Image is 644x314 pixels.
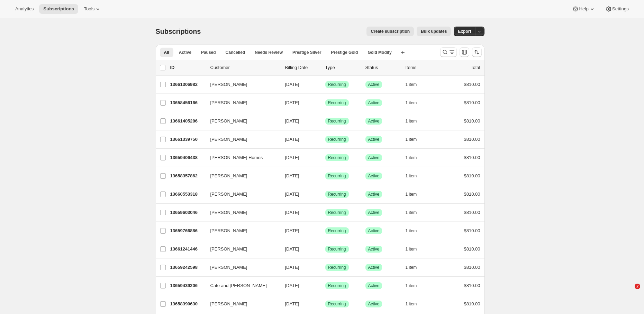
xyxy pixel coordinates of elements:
[328,246,346,252] span: Recurring
[406,64,440,71] div: Items
[464,283,480,288] span: $810.00
[170,244,480,254] div: 13661241446[PERSON_NAME][DATE]SuccessRecurringSuccessActive1 item$810.00
[406,281,425,291] button: 1 item
[620,284,637,300] iframe: Intercom live chat
[285,173,299,178] span: [DATE]
[368,82,380,87] span: Active
[210,282,267,289] span: Cate and [PERSON_NAME]
[440,47,457,57] button: Search and filter results
[170,281,480,291] div: 13659439206Cate and [PERSON_NAME][DATE]SuccessRecurringSuccessActive1 item$810.00
[210,81,247,88] span: [PERSON_NAME]
[210,154,263,161] span: [PERSON_NAME] Homes
[170,301,205,307] p: 13658390630
[464,228,480,233] span: $810.00
[210,301,247,307] span: [PERSON_NAME]
[406,283,417,288] span: 1 item
[368,246,380,252] span: Active
[368,50,391,55] span: Gold Modify
[206,280,275,291] button: Cate and [PERSON_NAME]
[170,64,480,71] div: IDCustomerBilling DateTypeStatusItemsTotal
[170,209,205,216] p: 13659603046
[406,116,425,126] button: 1 item
[170,299,480,309] div: 13658390630[PERSON_NAME][DATE]SuccessRecurringSuccessActive1 item$810.00
[170,173,205,179] p: 13658357862
[368,155,380,160] span: Active
[206,79,275,90] button: [PERSON_NAME]
[285,246,299,252] span: [DATE]
[328,137,346,142] span: Recurring
[206,170,275,181] button: [PERSON_NAME]
[368,265,380,270] span: Active
[368,173,380,179] span: Active
[285,118,299,124] span: [DATE]
[406,265,417,270] span: 1 item
[406,173,417,179] span: 1 item
[464,100,480,105] span: $810.00
[210,227,247,234] span: [PERSON_NAME]
[206,97,275,108] button: [PERSON_NAME]
[84,6,94,12] span: Tools
[285,82,299,87] span: [DATE]
[406,301,417,307] span: 1 item
[170,246,205,253] p: 13661241446
[368,228,380,234] span: Active
[210,209,247,216] span: [PERSON_NAME]
[464,210,480,215] span: $810.00
[285,100,299,105] span: [DATE]
[328,155,346,160] span: Recurring
[206,189,275,200] button: [PERSON_NAME]
[255,50,283,55] span: Needs Review
[464,192,480,197] span: $810.00
[635,284,640,289] span: 2
[464,173,480,178] span: $810.00
[328,118,346,124] span: Recurring
[170,191,205,198] p: 13660553318
[458,29,471,34] span: Export
[464,137,480,142] span: $810.00
[368,283,380,288] span: Active
[406,189,425,199] button: 1 item
[170,171,480,181] div: 13658357862[PERSON_NAME][DATE]SuccessRecurringSuccessActive1 item$810.00
[170,118,205,125] p: 13661405286
[156,28,201,35] span: Subscriptions
[454,27,475,36] button: Export
[210,136,247,143] span: [PERSON_NAME]
[206,225,275,236] button: [PERSON_NAME]
[210,118,247,125] span: [PERSON_NAME]
[417,27,451,36] button: Bulk updates
[210,246,247,253] span: [PERSON_NAME]
[164,50,169,55] span: All
[328,82,346,87] span: Recurring
[328,301,346,307] span: Recurring
[201,50,216,55] span: Paused
[406,153,425,163] button: 1 item
[179,50,191,55] span: Active
[170,189,480,199] div: 13660553318[PERSON_NAME][DATE]SuccessRecurringSuccessActive1 item$810.00
[39,4,78,14] button: Subscriptions
[421,29,447,34] span: Bulk updates
[406,210,417,215] span: 1 item
[206,116,275,127] button: [PERSON_NAME]
[206,152,275,163] button: [PERSON_NAME] Homes
[406,228,417,234] span: 1 item
[43,6,74,12] span: Subscriptions
[368,210,380,215] span: Active
[328,228,346,234] span: Recurring
[210,264,247,271] span: [PERSON_NAME]
[464,82,480,87] span: $810.00
[170,226,480,236] div: 13659766886[PERSON_NAME][DATE]SuccessRecurringSuccessActive1 item$810.00
[170,263,480,272] div: 13659242598[PERSON_NAME][DATE]SuccessRecurringSuccessActive1 item$810.00
[406,299,425,309] button: 1 item
[170,153,480,163] div: 13659406438[PERSON_NAME] Homes[DATE]SuccessRecurringSuccessActive1 item$810.00
[170,154,205,161] p: 13659406438
[170,208,480,217] div: 13659603046[PERSON_NAME][DATE]SuccessRecurringSuccessActive1 item$810.00
[206,298,275,310] button: [PERSON_NAME]
[170,64,205,71] p: ID
[406,82,417,87] span: 1 item
[170,80,480,89] div: 13661306982[PERSON_NAME][DATE]SuccessRecurringSuccessActive1 item$810.00
[170,227,205,234] p: 13659766886
[210,99,247,106] span: [PERSON_NAME]
[368,118,380,124] span: Active
[366,27,414,36] button: Create subscription
[579,6,588,12] span: Help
